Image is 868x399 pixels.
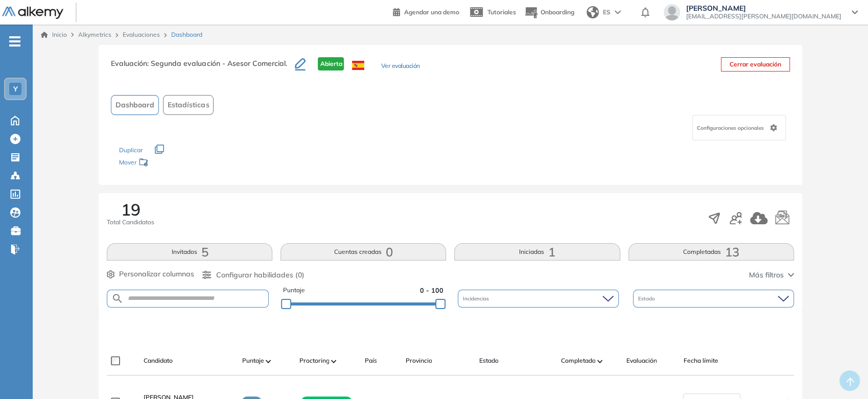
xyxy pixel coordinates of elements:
span: Puntaje [283,286,305,295]
button: Completadas13 [628,243,794,261]
span: 0 - 100 [420,286,443,295]
span: Completado [560,356,595,365]
div: Estado [633,290,794,308]
button: Configurar habilidades (0) [202,270,304,280]
span: Configurar habilidades (0) [216,270,304,280]
span: Fecha límite [683,356,718,365]
button: Estadísticas [163,95,214,115]
span: Puntaje [242,356,264,365]
span: 19 [121,201,140,218]
button: Más filtros [749,270,794,280]
button: Cerrar evaluación [721,57,790,72]
span: Onboarding [541,8,574,16]
span: Provincia [405,356,432,365]
img: SEARCH_ALT [111,292,124,305]
span: Abierta [318,57,344,71]
span: Tutoriales [487,8,516,16]
a: Agendar una demo [393,5,459,17]
div: Mover [119,154,221,173]
img: [missing "en.ARROW_ALT" translation] [331,360,336,363]
div: Configuraciones opcionales [692,115,786,140]
span: Total Candidatos [107,218,154,227]
span: Dashboard [115,100,154,110]
span: Configuraciones opcionales [697,124,766,132]
span: Estado [638,295,657,302]
span: Estado [479,356,498,365]
div: Incidencias [458,290,619,308]
span: Personalizar columnas [119,269,194,279]
img: [missing "en.ARROW_ALT" translation] [597,360,602,363]
span: Alkymetrics [78,31,111,38]
span: Estadísticas [168,100,209,110]
span: Más filtros [749,270,784,280]
button: Iniciadas1 [454,243,620,261]
span: [PERSON_NAME] [686,4,841,12]
i: - [9,40,20,42]
img: Logo [2,7,63,19]
a: Inicio [41,30,67,39]
img: arrow [615,10,621,14]
span: Dashboard [171,30,202,39]
span: : Segunda evaluación - Asesor Comercial. [147,59,287,68]
img: world [587,6,599,18]
button: Dashboard [111,95,159,115]
button: Onboarding [524,2,574,24]
button: Cuentas creadas0 [280,243,446,261]
span: Agendar una demo [404,8,459,16]
img: [missing "en.ARROW_ALT" translation] [266,360,271,363]
span: Evaluación [626,356,656,365]
span: ES [603,8,611,17]
span: [EMAIL_ADDRESS][PERSON_NAME][DOMAIN_NAME] [686,12,841,20]
img: ESP [352,61,364,70]
span: País [364,356,377,365]
h3: Evaluación [111,57,295,79]
span: Candidato [144,356,173,365]
button: Ver evaluación [381,61,419,72]
button: Personalizar columnas [107,269,194,279]
button: Invitados5 [107,243,272,261]
span: Proctoring [299,356,329,365]
span: Y [13,85,18,93]
a: Evaluaciones [123,31,160,38]
span: Incidencias [463,295,491,302]
span: Duplicar [119,146,143,154]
